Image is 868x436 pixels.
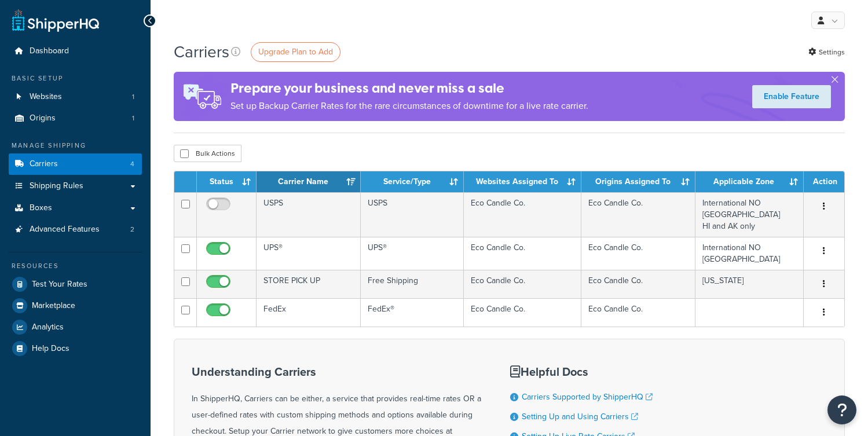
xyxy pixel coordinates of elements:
[581,270,695,298] td: Eco Candle Co.
[9,274,142,295] a: Test Your Rates
[464,171,581,192] th: Websites Assigned To: activate to sort column ascending
[522,391,653,403] a: Carriers Supported by ShipperHQ
[258,46,333,58] span: Upgrade Plan to Add
[464,237,581,270] td: Eco Candle Co.
[130,225,134,235] span: 2
[132,113,134,123] span: 1
[9,153,142,175] a: Carriers 4
[30,225,100,235] span: Advanced Features
[130,159,134,169] span: 4
[9,86,142,108] a: Websites 1
[257,270,361,298] td: STORE PICK UP
[30,92,62,102] span: Websites
[257,298,361,327] td: FedEx
[510,365,661,378] h3: Helpful Docs
[230,98,588,114] p: Set up Backup Carrier Rates for the rare circumstances of downtime for a live rate carrier.
[695,270,804,298] td: [US_STATE]
[464,298,581,327] td: Eco Candle Co.
[30,46,69,56] span: Dashboard
[32,280,87,290] span: Test Your Rates
[9,175,142,197] a: Shipping Rules
[9,219,142,240] a: Advanced Features 2
[197,171,257,192] th: Status: activate to sort column ascending
[827,395,856,424] button: Open Resource Center
[12,9,99,32] a: ShipperHQ Home
[257,237,361,270] td: UPS®
[752,85,831,108] a: Enable Feature
[251,42,340,62] a: Upgrade Plan to Add
[361,192,464,237] td: USPS
[522,411,638,423] a: Setting Up and Using Carriers
[32,301,75,311] span: Marketplace
[257,192,361,237] td: USPS
[9,261,142,271] div: Resources
[9,153,142,175] li: Carriers
[464,270,581,298] td: Eco Candle Co.
[30,203,52,213] span: Boxes
[9,338,142,359] a: Help Docs
[464,192,581,237] td: Eco Candle Co.
[9,317,142,338] a: Analytics
[32,344,69,354] span: Help Docs
[174,41,229,63] h1: Carriers
[695,237,804,270] td: International NO [GEOGRAPHIC_DATA]
[9,219,142,240] li: Advanced Features
[30,113,56,123] span: Origins
[9,74,142,83] div: Basic Setup
[695,192,804,237] td: International NO [GEOGRAPHIC_DATA] HI and AK only
[9,86,142,108] li: Websites
[804,171,844,192] th: Action
[30,159,58,169] span: Carriers
[132,92,134,102] span: 1
[361,270,464,298] td: Free Shipping
[581,298,695,327] td: Eco Candle Co.
[9,141,142,151] div: Manage Shipping
[230,79,588,98] h4: Prepare your business and never miss a sale
[695,171,804,192] th: Applicable Zone: activate to sort column ascending
[9,197,142,219] a: Boxes
[361,171,464,192] th: Service/Type: activate to sort column ascending
[192,365,481,378] h3: Understanding Carriers
[361,298,464,327] td: FedEx®
[257,171,361,192] th: Carrier Name: activate to sort column ascending
[581,192,695,237] td: Eco Candle Co.
[9,295,142,316] a: Marketplace
[30,181,83,191] span: Shipping Rules
[581,237,695,270] td: Eco Candle Co.
[808,44,845,60] a: Settings
[174,72,230,121] img: ad-rules-rateshop-fe6ec290ccb7230408bd80ed9643f0289d75e0ffd9eb532fc0e269fcd187b520.png
[32,323,64,332] span: Analytics
[9,108,142,129] li: Origins
[174,145,241,162] button: Bulk Actions
[9,41,142,62] a: Dashboard
[361,237,464,270] td: UPS®
[9,108,142,129] a: Origins 1
[581,171,695,192] th: Origins Assigned To: activate to sort column ascending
